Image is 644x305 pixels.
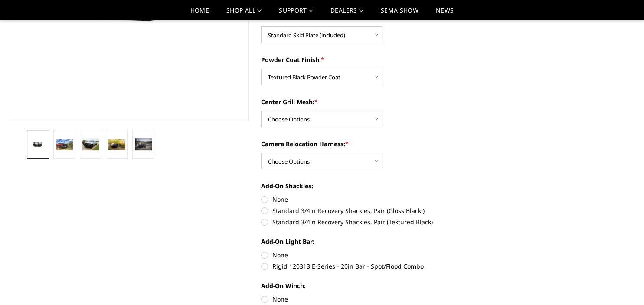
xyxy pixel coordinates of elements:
img: 2015-2019 Chevrolet 2500-3500 - T2 Series - Extreme Front Bumper (receiver or winch) [108,139,125,150]
label: Center Grill Mesh: [261,97,500,106]
label: Rigid 120313 E-Series - 20in Bar - Spot/Flood Combo [261,262,500,271]
a: Home [190,7,209,20]
label: Add-On Light Bar: [261,237,500,246]
img: 2015-2019 Chevrolet 2500-3500 - T2 Series - Extreme Front Bumper (receiver or winch) [135,138,152,150]
label: Add-On Winch: [261,281,500,290]
label: Standard 3/4in Recovery Shackles, Pair (Gloss Black ) [261,206,500,215]
label: Add-On Shackles: [261,181,500,190]
label: Standard 3/4in Recovery Shackles, Pair (Textured Black) [261,217,500,226]
a: SEMA Show [381,7,418,20]
label: Powder Coat Finish: [261,55,500,64]
a: News [436,7,454,20]
a: Dealers [330,7,363,20]
label: None [261,195,500,204]
a: shop all [226,7,262,20]
img: 2015-2019 Chevrolet 2500-3500 - T2 Series - Extreme Front Bumper (receiver or winch) [56,139,73,150]
label: None [261,250,500,259]
img: 2015-2019 Chevrolet 2500-3500 - T2 Series - Extreme Front Bumper (receiver or winch) [82,138,99,151]
iframe: Chat Widget [601,263,644,305]
img: 2015-2019 Chevrolet 2500-3500 - T2 Series - Extreme Front Bumper (receiver or winch) [29,140,46,148]
label: None [261,295,500,304]
a: Support [279,7,313,20]
label: Camera Relocation Harness: [261,139,500,148]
